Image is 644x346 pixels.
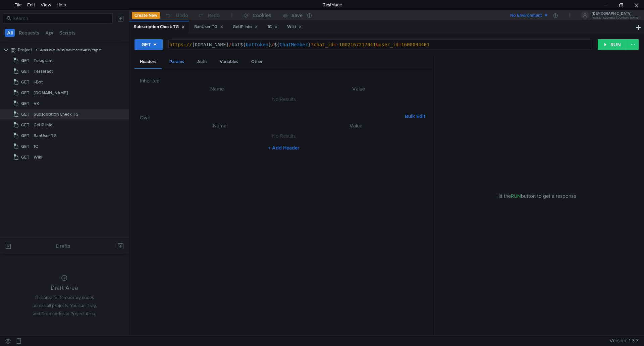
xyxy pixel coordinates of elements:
[34,131,57,141] div: BanUser TG
[18,45,32,55] div: Project
[36,45,102,55] div: C:\Users\DeusEx\Documents\API\Project
[176,11,188,19] div: Undo
[510,12,542,19] div: No Environment
[592,12,639,15] div: [DEMOGRAPHIC_DATA]
[272,96,296,102] nz-embed-empty: No Results
[21,141,30,152] span: GET
[502,10,549,21] button: No Environment
[34,152,42,162] div: Wiki
[402,112,428,120] button: Bulk Edit
[17,29,41,37] button: Requests
[21,99,30,109] span: GET
[134,23,185,31] div: Subscription Check TG
[609,336,639,346] span: Version: 1.3.3
[34,88,68,98] div: [DOMAIN_NAME]
[34,66,53,76] div: Tesseract
[272,133,296,139] nz-embed-empty: No Results
[43,29,55,37] button: Api
[140,77,428,85] h6: Inherited
[34,56,52,66] div: Telegram
[592,17,639,19] div: [EMAIL_ADDRESS][DOMAIN_NAME]
[193,10,224,20] button: Redo
[192,56,212,68] div: Auth
[160,10,193,20] button: Undo
[21,56,30,66] span: GET
[34,109,78,119] div: Subscription Check TG
[289,85,428,93] th: Value
[142,41,151,48] div: GET
[194,23,223,31] div: BanUser TG
[21,109,30,119] span: GET
[34,141,38,152] div: 1С
[135,39,163,50] button: GET
[265,144,302,152] button: + Add Header
[56,242,70,250] div: Drafts
[21,77,30,87] span: GET
[34,99,39,109] div: VK
[13,15,109,22] input: Search...
[214,56,244,68] div: Variables
[151,122,289,130] th: Name
[287,23,302,31] div: Wiki
[34,120,53,130] div: GetIP Info
[164,56,190,68] div: Params
[132,12,160,19] button: Create New
[511,193,521,199] span: RUN
[253,11,271,19] div: Cookies
[208,11,220,19] div: Redo
[21,131,30,141] span: GET
[233,23,258,31] div: GetIP Info
[289,122,423,130] th: Value
[21,88,30,98] span: GET
[135,56,162,69] div: Headers
[21,66,30,76] span: GET
[246,56,268,68] div: Other
[291,13,303,18] div: Save
[145,85,289,93] th: Name
[140,114,402,122] h6: Own
[267,23,278,31] div: 1С
[57,29,77,37] button: Scripts
[598,39,628,50] button: RUN
[34,77,43,87] div: i-Bot
[21,120,30,130] span: GET
[5,29,15,37] button: All
[496,192,576,200] span: Hit the button to get a response
[21,152,30,162] span: GET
